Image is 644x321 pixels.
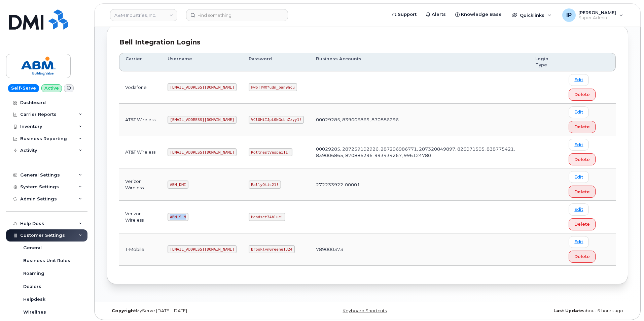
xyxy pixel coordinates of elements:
[454,308,628,314] div: about 5 hours ago
[566,11,572,19] span: IP
[569,74,589,86] a: Edit
[569,203,589,215] a: Edit
[461,11,502,18] span: Knowledge Base
[310,53,529,71] th: Business Accounts
[574,156,590,163] span: Delete
[168,181,188,189] code: ABM_DMI
[569,236,589,248] a: Edit
[186,9,288,21] input: Find something...
[421,8,451,21] a: Alerts
[569,251,596,263] button: Delete
[310,168,529,201] td: 272233922-00001
[249,148,292,156] code: RottnestVespa111!
[451,8,506,21] a: Knowledge Base
[569,89,596,101] button: Delete
[112,308,136,313] strong: Copyright
[119,37,616,47] div: Bell Integration Logins
[168,83,237,91] code: [EMAIL_ADDRESS][DOMAIN_NAME]
[569,218,596,230] button: Delete
[119,168,162,201] td: Verizon Wireless
[119,233,162,266] td: T-Mobile
[110,9,177,21] a: ABM Industries, Inc.
[107,308,281,314] div: MyServe [DATE]–[DATE]
[343,308,387,313] a: Keyboard Shortcuts
[119,104,162,136] td: AT&T Wireless
[119,53,162,71] th: Carrier
[569,153,596,165] button: Delete
[553,308,583,313] strong: Last Update
[569,186,596,198] button: Delete
[243,53,310,71] th: Password
[574,124,590,130] span: Delete
[507,8,556,22] div: Quicklinks
[574,221,590,227] span: Delete
[520,12,544,18] span: Quicklinks
[119,71,162,104] td: Vodafone
[249,116,304,124] code: VClOHiIJpL0NGcbnZzyy1!
[574,91,590,98] span: Delete
[569,139,589,151] a: Edit
[310,233,529,266] td: 789000373
[168,245,237,253] code: [EMAIL_ADDRESS][DOMAIN_NAME]
[310,136,529,168] td: 00029285, 287259102926, 287296986771, 287320849897, 826071505, 838775421, 839006865, 870886296, 9...
[578,15,616,21] span: Super Admin
[168,148,237,156] code: [EMAIL_ADDRESS][DOMAIN_NAME]
[168,213,188,221] code: ABM_S_M
[249,181,281,189] code: RallyOtis21!
[387,8,421,21] a: Support
[529,53,563,71] th: Login Type
[310,104,529,136] td: 00029285, 839006865, 870886296
[558,8,628,22] div: Ione Partin
[249,245,294,253] code: BrooklynGreene1324
[162,53,243,71] th: Username
[249,213,285,221] code: Headset34blue!
[249,83,297,91] code: kwb!TWX*udn_ban9hcu
[578,10,616,15] span: [PERSON_NAME]
[398,11,417,18] span: Support
[569,106,589,118] a: Edit
[119,136,162,168] td: AT&T Wireless
[569,121,596,133] button: Delete
[432,11,446,18] span: Alerts
[574,189,590,195] span: Delete
[569,171,589,183] a: Edit
[168,116,237,124] code: [EMAIL_ADDRESS][DOMAIN_NAME]
[119,201,162,233] td: Verizon Wireless
[574,253,590,260] span: Delete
